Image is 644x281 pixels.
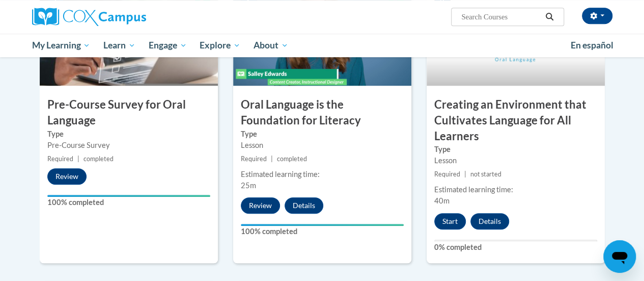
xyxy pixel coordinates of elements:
[241,224,404,226] div: Your progress
[47,129,210,140] label: Type
[542,11,557,23] button: Search
[427,97,605,144] h3: Creating an Environment that Cultivates Language for All Learners
[47,197,210,208] label: 100% completed
[47,195,210,197] div: Your progress
[193,34,247,57] a: Explore
[24,34,620,57] div: Main menu
[233,97,411,129] h3: Oral Language is the Foundation for Literacy
[241,169,404,180] div: Estimated learning time:
[32,8,215,26] a: Cox Campus
[434,196,450,205] span: 40m
[200,39,240,52] span: Explore
[582,8,612,24] button: Account Settings
[83,155,114,163] span: completed
[103,39,135,52] span: Learn
[241,140,404,151] div: Lesson
[434,170,460,178] span: Required
[603,240,636,273] iframe: Button to launch messaging window
[25,34,97,57] a: My Learning
[571,40,613,50] span: En español
[564,35,620,56] a: En español
[434,155,597,166] div: Lesson
[97,34,142,57] a: Learn
[241,197,280,214] button: Review
[271,155,273,163] span: |
[47,155,73,163] span: Required
[434,242,597,253] label: 0% completed
[434,144,597,155] label: Type
[77,155,79,163] span: |
[460,11,542,23] input: Search Courses
[241,129,404,140] label: Type
[241,155,267,163] span: Required
[40,97,218,129] h3: Pre-Course Survey for Oral Language
[241,226,404,237] label: 100% completed
[241,181,256,190] span: 25m
[470,170,501,178] span: not started
[47,140,210,151] div: Pre-Course Survey
[464,170,466,178] span: |
[470,213,509,229] button: Details
[285,197,323,214] button: Details
[247,34,295,57] a: About
[254,39,288,52] span: About
[149,39,187,52] span: Engage
[32,8,146,26] img: Cox Campus
[142,34,193,57] a: Engage
[434,184,597,195] div: Estimated learning time:
[47,168,87,185] button: Review
[277,155,307,163] span: completed
[32,39,90,52] span: My Learning
[434,213,466,229] button: Start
